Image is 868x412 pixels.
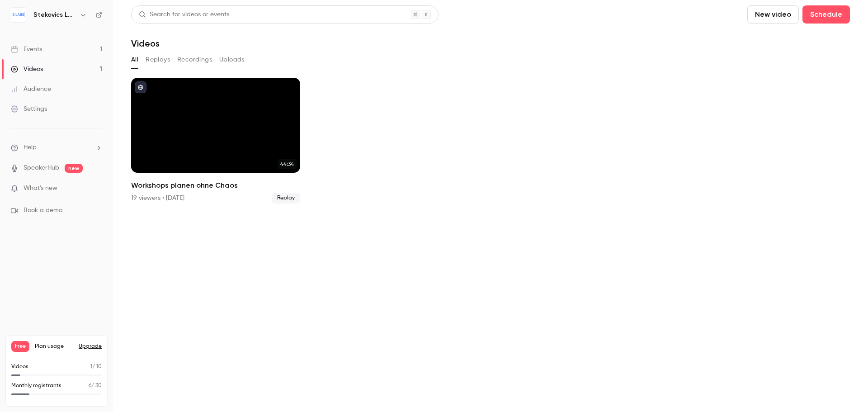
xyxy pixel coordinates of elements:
[131,38,160,49] h1: Videos
[11,363,28,371] p: Videos
[24,163,59,173] a: SpeakerHub
[131,78,300,204] li: Workshops planen ohne Chaos
[35,343,73,350] span: Plan usage
[11,8,26,22] img: Stekovics LABS
[11,85,51,94] div: Audience
[79,343,102,350] button: Upgrade
[90,363,102,371] p: / 10
[802,5,850,24] button: Schedule
[219,52,245,67] button: Uploads
[177,52,212,67] button: Recordings
[272,193,300,204] span: Replay
[65,164,83,173] span: new
[89,383,91,388] span: 6
[131,180,300,191] h2: Workshops planen ohne Chaos
[11,65,43,74] div: Videos
[747,5,799,24] button: New video
[24,206,62,215] span: Book a demo
[139,10,229,19] div: Search for videos or events
[89,382,102,390] p: / 30
[131,52,138,67] button: All
[24,143,37,152] span: Help
[24,184,57,193] span: What's new
[278,159,297,169] span: 44:34
[11,341,29,352] span: Free
[146,52,170,67] button: Replays
[135,81,146,93] button: published
[11,45,42,54] div: Events
[33,10,76,19] h6: Stekovics LABS
[131,5,850,407] section: Videos
[11,143,102,152] li: help-dropdown-opener
[90,364,92,369] span: 1
[11,382,61,390] p: Monthly registrants
[131,194,184,203] div: 19 viewers • [DATE]
[11,104,47,114] div: Settings
[131,78,300,204] a: 44:34Workshops planen ohne Chaos19 viewers • [DATE]Replay
[131,78,850,204] ul: Videos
